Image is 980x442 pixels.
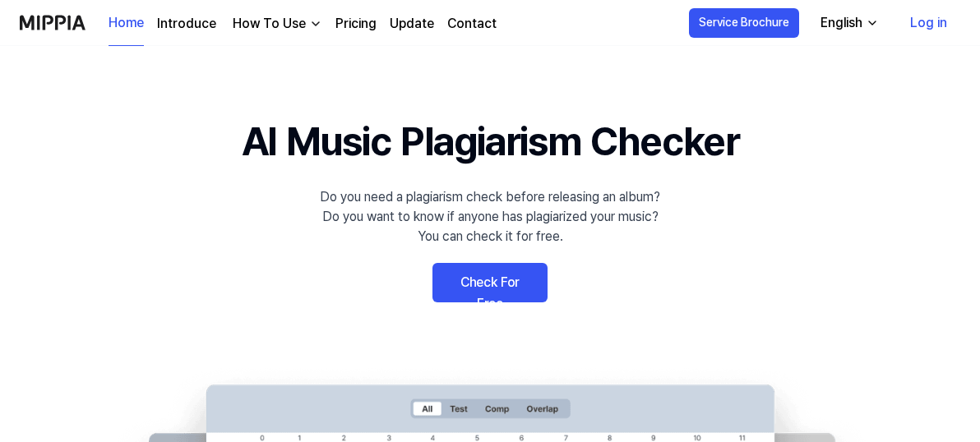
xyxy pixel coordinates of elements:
a: Home [109,1,144,46]
button: How To Use [229,14,322,34]
a: Pricing [335,14,377,34]
a: Introduce [157,14,216,34]
img: down [309,17,322,30]
button: Service Brochure [689,8,799,38]
a: Update [390,14,434,34]
div: Do you need a plagiarism check before releasing an album? Do you want to know if anyone has plagi... [320,187,660,246]
a: Check For Free [432,263,548,302]
a: Contact [447,14,497,34]
div: How To Use [229,14,309,34]
h1: AI Music Plagiarism Checker [242,112,739,171]
div: English [817,13,866,33]
button: English [807,7,889,39]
